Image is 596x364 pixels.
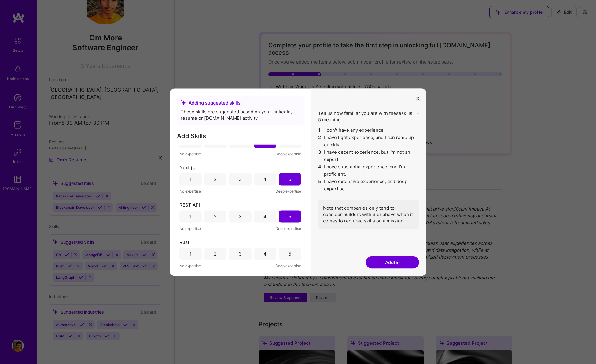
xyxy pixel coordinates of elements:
div: Note that companies only tend to consider builders with 3 or above when it comes to required skil... [318,200,419,229]
span: No expertise [179,262,201,269]
li: I have substantial experience, and I’m proficient. [318,163,419,178]
div: 5 [289,176,291,182]
i: icon Close [416,97,420,101]
li: I have extensive experience, and deep expertise. [318,178,419,192]
span: No expertise [179,188,201,194]
div: 4 [263,251,267,257]
i: icon SuggestedTeams [181,100,186,105]
div: 5 [289,251,291,257]
div: 2 [214,176,217,182]
span: Rust [179,239,189,245]
span: REST API [179,201,200,208]
li: I don't have any experience. [318,126,419,134]
span: Next.js [179,164,195,171]
div: Adding suggested skills [181,99,300,106]
li: I have light experience, and I can ramp up quickly. [318,134,419,148]
span: 1 [318,126,322,134]
div: Tell us how familiar you are with these skills , 1-5 meaning: [318,110,419,229]
div: 2 [214,251,217,257]
span: 2 [318,134,322,148]
div: 2 [214,213,217,220]
span: No expertise [179,150,201,157]
button: Add(5) [366,256,419,268]
h3: Add Skills [177,132,304,139]
div: 1 [189,251,192,257]
span: Deep expertise [275,188,301,194]
div: These skills are suggested based on your LinkedIn, resume or [DOMAIN_NAME] activity. [181,108,300,121]
div: modal [170,88,426,276]
div: 3 [239,176,242,182]
div: 1 [189,213,192,220]
li: I have decent experience, but I'm not an expert. [318,148,419,163]
span: Deep expertise [275,262,301,269]
div: 1 [189,176,192,182]
span: 5 [318,178,322,192]
span: Deep expertise [275,150,301,157]
span: 4 [318,163,322,178]
div: 5 [289,213,291,220]
div: 3 [239,213,242,220]
div: 3 [239,251,242,257]
div: 4 [263,213,267,220]
span: No expertise [179,225,201,231]
span: 3 [318,148,322,163]
div: 4 [263,176,267,182]
span: Deep expertise [275,225,301,231]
